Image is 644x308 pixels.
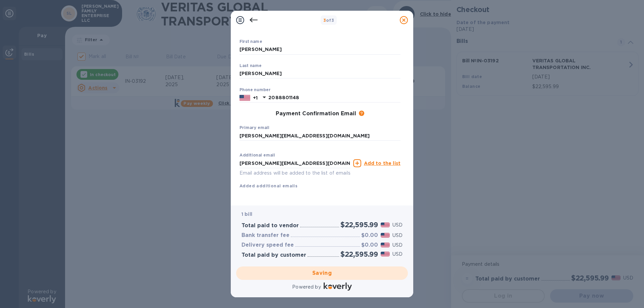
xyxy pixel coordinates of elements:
img: US [239,94,250,102]
img: USD [381,243,390,247]
input: Enter additional email [239,158,351,168]
h2: $22,595.99 [340,250,378,258]
input: Enter your phone number [268,93,400,103]
h3: Total paid to vendor [241,223,299,229]
h3: Delivery speed fee [241,242,294,248]
label: Additional email [239,153,275,158]
label: Primary email [239,126,269,130]
b: 1 bill [241,211,252,217]
h3: $0.00 [361,232,378,239]
p: USD [392,251,402,258]
b: Added additional emails [239,183,298,188]
img: USD [381,223,390,227]
p: +1 [253,95,258,101]
input: Enter your primary email [239,131,400,141]
h3: Payment Confirmation Email [276,111,356,117]
img: Logo [324,283,352,291]
label: Phone number [239,88,270,92]
h3: $0.00 [361,242,378,248]
u: Add to the list [364,161,400,166]
img: USD [381,233,390,238]
b: of 3 [323,18,334,23]
h2: $22,595.99 [340,221,378,229]
input: Enter your last name [239,69,400,79]
p: USD [392,242,402,249]
label: First name [239,40,262,44]
img: USD [381,252,390,256]
p: Powered by [292,284,321,291]
label: Last name [239,64,262,68]
h3: Total paid by customer [241,252,306,258]
p: USD [392,222,402,229]
input: Enter your first name [239,45,400,55]
h3: Bank transfer fee [241,232,289,239]
span: 3 [323,18,326,23]
p: Email address will be added to the list of emails [239,169,351,177]
p: USD [392,232,402,239]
